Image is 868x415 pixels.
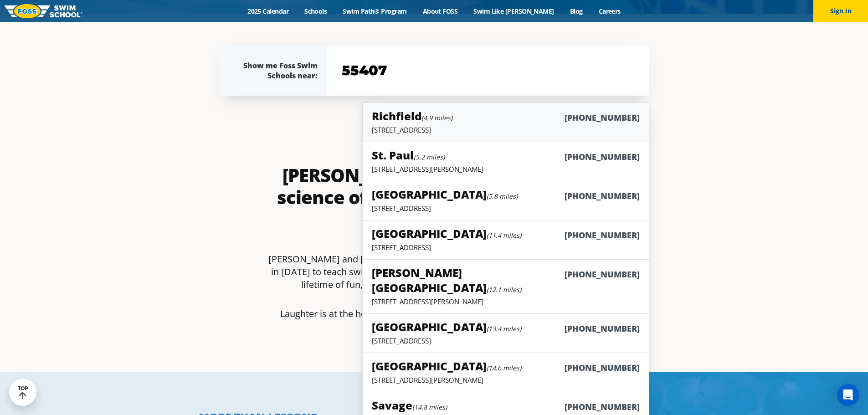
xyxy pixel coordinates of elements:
a: Swim Path® Program [335,7,415,15]
h5: Savage [372,398,447,413]
small: (4.9 miles) [421,113,452,122]
div: Open Intercom Messenger [837,384,859,406]
a: Richfield(4.9 miles)[PHONE_NUMBER][STREET_ADDRESS] [362,102,649,142]
small: (12.1 miles) [487,285,521,294]
h5: Richfield [372,108,452,123]
p: [STREET_ADDRESS][PERSON_NAME] [372,375,639,384]
img: FOSS Swim School Logo [5,4,82,18]
h6: [PHONE_NUMBER] [565,230,640,241]
small: (5.2 miles) [414,153,445,161]
input: YOUR ZIP CODE [339,57,637,84]
a: Schools [297,7,335,15]
p: [STREET_ADDRESS][PERSON_NAME] [372,297,639,306]
h5: St. Paul [372,148,445,163]
p: [STREET_ADDRESS][PERSON_NAME] [372,164,639,174]
a: Swim Like [PERSON_NAME] [466,7,562,15]
h5: [PERSON_NAME][GEOGRAPHIC_DATA] [372,265,564,295]
a: St. Paul(5.2 miles)[PHONE_NUMBER][STREET_ADDRESS][PERSON_NAME] [362,142,649,181]
a: [GEOGRAPHIC_DATA](14.6 miles)[PHONE_NUMBER][STREET_ADDRESS][PERSON_NAME] [362,353,649,392]
a: [GEOGRAPHIC_DATA](13.4 miles)[PHONE_NUMBER][STREET_ADDRESS] [362,313,649,353]
div: TOP [18,385,28,400]
a: [PERSON_NAME][GEOGRAPHIC_DATA](12.1 miles)[PHONE_NUMBER][STREET_ADDRESS][PERSON_NAME] [362,259,649,314]
a: [GEOGRAPHIC_DATA](11.4 miles)[PHONE_NUMBER][STREET_ADDRESS] [362,220,649,260]
h6: [PHONE_NUMBER] [565,323,640,334]
p: [STREET_ADDRESS] [372,204,639,213]
h6: [PHONE_NUMBER] [565,401,640,413]
div: Show me Foss Swim Schools near: [237,61,318,81]
h6: [PHONE_NUMBER] [565,112,640,123]
small: (14.8 miles) [412,403,447,411]
h6: [PHONE_NUMBER] [565,190,640,202]
h6: [PHONE_NUMBER] [565,151,640,163]
a: [GEOGRAPHIC_DATA](5.8 miles)[PHONE_NUMBER][STREET_ADDRESS] [362,181,649,220]
small: (5.8 miles) [487,192,518,200]
a: 2025 Calendar [240,7,297,15]
a: Blog [562,7,591,15]
h5: [GEOGRAPHIC_DATA] [372,187,518,202]
small: (13.4 miles) [487,324,521,333]
h6: [PHONE_NUMBER] [565,269,640,295]
a: Careers [591,7,628,15]
h5: [GEOGRAPHIC_DATA] [372,359,521,374]
small: (14.6 miles) [487,364,521,372]
h6: [PHONE_NUMBER] [565,362,640,374]
p: [STREET_ADDRESS] [372,336,639,345]
p: [STREET_ADDRESS] [372,125,639,134]
p: [STREET_ADDRESS] [372,243,639,252]
a: About FOSS [415,7,466,15]
h5: [GEOGRAPHIC_DATA] [372,319,521,334]
h5: [GEOGRAPHIC_DATA] [372,226,521,241]
small: (11.4 miles) [487,231,521,240]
